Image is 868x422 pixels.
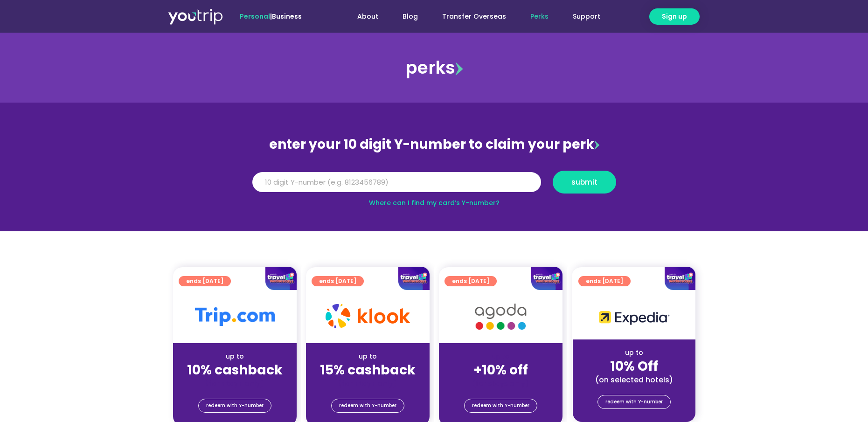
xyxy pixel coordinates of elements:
a: Blog [390,8,430,25]
span: redeem with Y-number [206,399,264,412]
a: redeem with Y-number [331,399,404,413]
form: Y Number [252,171,616,201]
button: submit [553,171,616,194]
span: submit [571,179,597,186]
a: Support [561,8,612,25]
span: Sign up [662,12,687,21]
div: up to [181,352,289,361]
div: (for stays only) [446,379,555,388]
span: redeem with Y-number [472,399,529,412]
span: | [240,12,302,21]
a: About [345,8,390,25]
a: Business [272,12,302,21]
a: Transfer Overseas [430,8,518,25]
strong: 15% cashback [320,361,416,379]
div: enter your 10 digit Y-number to claim your perk [248,132,621,157]
a: redeem with Y-number [198,399,271,413]
div: (for stays only) [313,379,422,388]
a: redeem with Y-number [597,395,671,409]
strong: 10% Off [610,357,658,375]
div: (for stays only) [181,379,289,388]
nav: Menu [327,8,612,25]
a: Perks [518,8,561,25]
strong: 10% cashback [187,361,283,379]
strong: +10% off [473,361,528,379]
span: redeem with Y-number [339,399,396,412]
div: (on selected hotels) [580,375,688,385]
div: up to [313,352,422,361]
span: up to [492,352,509,361]
a: Where can I find my card’s Y-number? [369,198,500,208]
input: 10 digit Y-number (e.g. 8123456789) [252,172,541,193]
div: up to [580,348,688,358]
span: Personal [240,12,270,21]
span: redeem with Y-number [605,395,663,408]
a: Sign up [649,8,700,25]
a: redeem with Y-number [464,399,537,413]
